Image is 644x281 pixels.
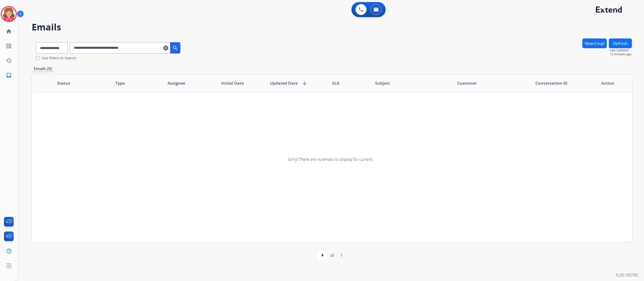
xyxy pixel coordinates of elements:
[57,80,70,86] span: Status
[582,38,607,48] button: New Email
[375,80,390,86] span: Subject
[302,80,308,86] mat-icon: arrow_downward
[115,80,125,86] span: Type
[32,66,54,72] p: Emails (0)
[42,56,76,61] label: Use Filters In Search
[6,43,12,49] mat-icon: list_alt
[609,38,632,48] button: Refresh
[6,72,12,78] mat-icon: inbox
[576,74,632,92] th: Action
[6,28,12,34] mat-icon: home
[32,22,632,32] h2: Emails
[332,80,339,86] span: SLA
[288,157,372,162] span: Sorry! There are no emails to display for current
[457,80,477,86] span: Customer
[336,250,347,260] div: 1
[172,45,178,51] mat-icon: search
[535,80,568,86] span: Conversation ID
[616,272,639,278] p: 0.20.1027RC
[6,58,12,64] mat-icon: history
[330,252,334,258] div: of
[163,45,168,51] mat-icon: clear
[610,52,632,56] span: 12 minutes ago
[270,80,298,86] span: Updated Date
[221,80,244,86] span: Initial Date
[610,48,632,52] span: Last Updated:
[168,80,185,86] span: Assignee
[2,7,16,21] img: avatar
